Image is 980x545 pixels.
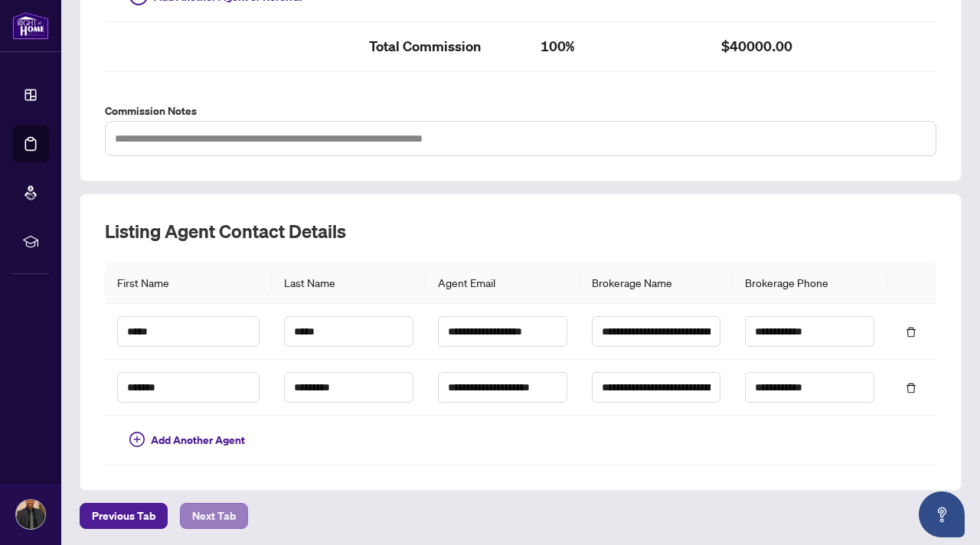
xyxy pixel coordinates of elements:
[580,262,733,304] th: Brokerage Name
[541,34,697,59] h2: 100%
[105,103,936,119] label: Commission Notes
[192,504,236,528] span: Next Tab
[92,504,155,528] span: Previous Tab
[721,34,868,59] h2: $40000.00
[80,503,168,529] button: Previous Tab
[733,262,887,304] th: Brokerage Phone
[426,262,580,304] th: Agent Email
[105,262,272,304] th: First Name
[906,327,916,338] span: delete
[105,219,936,243] h2: Listing Agent Contact Details
[180,503,248,529] button: Next Tab
[117,428,257,452] button: Add Another Agent
[272,262,426,304] th: Last Name
[16,500,45,529] img: Profile Icon
[129,432,145,447] span: plus-circle
[151,432,245,449] span: Add Another Agent
[369,34,516,59] h2: Total Commission
[919,491,965,537] button: Open asap
[906,383,916,393] span: delete
[12,11,49,40] img: logo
